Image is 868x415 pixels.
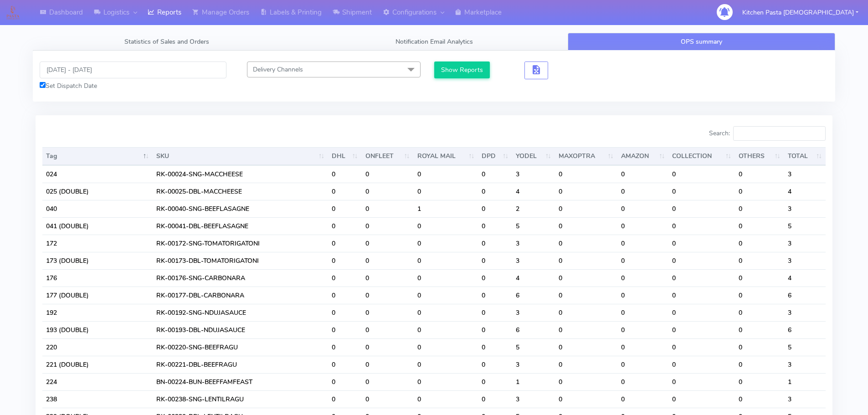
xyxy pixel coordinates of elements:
[784,183,826,200] td: 4
[784,200,826,217] td: 3
[328,252,361,269] td: 0
[735,269,784,287] td: 0
[512,321,555,338] td: 6
[555,338,617,356] td: 0
[42,147,153,165] th: Tag: activate to sort column descending
[362,183,414,200] td: 0
[555,321,617,338] td: 0
[512,183,555,200] td: 4
[153,321,328,338] td: RK-00193-DBL-NDUJASAUCE
[328,269,361,287] td: 0
[617,147,669,165] th: AMAZON : activate to sort column ascending
[328,373,361,390] td: 0
[414,183,478,200] td: 0
[414,356,478,373] td: 0
[735,304,784,321] td: 0
[42,217,153,235] td: 041 (DOUBLE)
[617,338,669,356] td: 0
[328,321,361,338] td: 0
[362,269,414,287] td: 0
[617,321,669,338] td: 0
[328,183,361,200] td: 0
[478,235,512,252] td: 0
[40,81,226,91] div: Set Dispatch Date
[328,356,361,373] td: 0
[42,321,153,338] td: 193 (DOUBLE)
[362,373,414,390] td: 0
[555,269,617,287] td: 0
[668,235,735,252] td: 0
[414,200,478,217] td: 1
[478,183,512,200] td: 0
[42,235,153,252] td: 172
[784,390,826,408] td: 3
[328,287,361,304] td: 0
[478,390,512,408] td: 0
[328,165,361,183] td: 0
[668,252,735,269] td: 0
[512,217,555,235] td: 5
[555,165,617,183] td: 0
[735,165,784,183] td: 0
[153,200,328,217] td: RK-00040-SNG-BEEFLASAGNE
[555,147,617,165] th: MAXOPTRA : activate to sort column ascending
[414,217,478,235] td: 0
[414,269,478,287] td: 0
[362,304,414,321] td: 0
[414,321,478,338] td: 0
[617,217,669,235] td: 0
[328,304,361,321] td: 0
[668,356,735,373] td: 0
[478,321,512,338] td: 0
[668,147,735,165] th: COLLECTION : activate to sort column ascending
[362,235,414,252] td: 0
[42,165,153,183] td: 024
[124,37,209,46] span: Statistics of Sales and Orders
[328,390,361,408] td: 0
[555,373,617,390] td: 0
[512,147,555,165] th: YODEL : activate to sort column ascending
[414,390,478,408] td: 0
[478,338,512,356] td: 0
[512,304,555,321] td: 3
[735,338,784,356] td: 0
[555,304,617,321] td: 0
[555,200,617,217] td: 0
[362,390,414,408] td: 0
[42,269,153,287] td: 176
[328,147,361,165] th: DHL : activate to sort column ascending
[555,252,617,269] td: 0
[555,287,617,304] td: 0
[512,338,555,356] td: 5
[414,252,478,269] td: 0
[784,356,826,373] td: 3
[512,200,555,217] td: 2
[153,217,328,235] td: RK-00041-DBL-BEEFLASAGNE
[478,373,512,390] td: 0
[478,200,512,217] td: 0
[414,165,478,183] td: 0
[153,287,328,304] td: RK-00177-DBL-CARBONARA
[328,217,361,235] td: 0
[414,373,478,390] td: 0
[362,338,414,356] td: 0
[414,287,478,304] td: 0
[617,269,669,287] td: 0
[478,252,512,269] td: 0
[617,356,669,373] td: 0
[617,165,669,183] td: 0
[784,338,826,356] td: 5
[668,200,735,217] td: 0
[784,373,826,390] td: 1
[362,252,414,269] td: 0
[42,287,153,304] td: 177 (DOUBLE)
[328,200,361,217] td: 0
[784,287,826,304] td: 6
[733,126,826,141] input: Search:
[33,33,835,51] ul: Tabs
[668,321,735,338] td: 0
[735,373,784,390] td: 0
[668,165,735,183] td: 0
[478,147,512,165] th: DPD : activate to sort column ascending
[735,287,784,304] td: 0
